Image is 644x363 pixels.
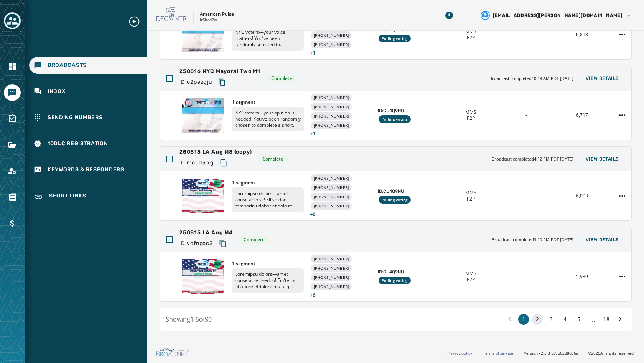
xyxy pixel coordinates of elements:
div: [PHONE_NUMBER] [311,41,352,48]
span: Showing 1 - 5 of 90 [166,315,212,323]
span: 250816 NYC Mayoral Two M1 [179,68,260,75]
span: 1 segment [232,99,304,105]
p: American Pulse [200,11,234,17]
div: [PHONE_NUMBER] [311,121,352,129]
span: Broadcast completed 4:12 PM PDT [DATE] [492,156,573,162]
a: Navigate to 10DLC Registration [29,135,147,152]
button: Copy text to clipboard [217,156,231,170]
span: ID: CU4Q9NU [378,188,440,194]
button: View Details [580,234,625,245]
div: [PHONE_NUMBER] [311,283,352,290]
button: Copy text to clipboard [216,237,230,250]
button: Expand sub nav menu [128,15,147,28]
div: [PHONE_NUMBER] [311,202,352,210]
a: Navigate to Broadcasts [29,57,147,74]
a: Navigate to Short Links [29,187,147,206]
span: ... [587,315,598,324]
button: 250816 NYC Mayoral Two M1 action menu [616,109,628,121]
span: MMS [465,109,476,115]
span: Complete [271,75,292,81]
div: [PHONE_NUMBER] [311,193,352,201]
div: Polling voting [379,277,411,284]
span: + 1 [310,131,372,137]
span: 1 segment [232,180,304,186]
span: MMS [465,190,476,196]
div: - [502,273,551,280]
span: ID: ydfnpoc3 [179,240,213,247]
a: Navigate to Inbox [29,83,147,100]
div: [PHONE_NUMBER] [311,112,352,120]
button: View Details [580,73,625,84]
img: Thumbnail [182,259,224,294]
button: 5 [573,314,584,325]
span: v2.5.8_cc9b62d8d36ac40d66e6ee4009d0e0f304571100 [539,350,582,356]
div: [PHONE_NUMBER] [311,184,352,191]
span: P2P [467,115,475,121]
a: Terms of service [483,350,513,356]
span: P2P [467,35,475,41]
span: 250815 LA Aug M8 (copy) [179,148,252,156]
span: Complete [262,156,283,162]
button: 4 [560,314,570,325]
div: [PHONE_NUMBER] [311,264,352,272]
span: ID: CU4Q9NU [378,108,440,114]
span: ID: moud3lxg [179,159,214,167]
a: Navigate to Sending Numbers [29,109,147,126]
button: 2 [532,314,543,325]
span: Broadcast completed 10:19 AM PDT [DATE] [489,75,573,82]
button: Toggle account select drawer [4,12,21,29]
div: Polling voting [379,35,411,42]
div: 6,003 [557,193,607,199]
div: Polling voting [379,115,411,123]
span: 10DLC Registration [48,140,108,148]
span: View Details [586,156,619,162]
span: Version [524,350,582,356]
img: Thumbnail [182,17,224,52]
span: View Details [586,75,619,81]
a: Navigate to Keywords & Responders [29,161,147,178]
span: 1 segment [232,260,304,267]
div: - [502,112,551,118]
p: NYC voters—your voice matters! You’ve been randomly selected to participate in a quick survey on ... [232,26,304,51]
a: Navigate to Account [4,162,21,179]
span: Sending Numbers [48,114,103,121]
div: - [502,31,551,38]
p: Loremipsu dolors—amet conse adipisc! Eli'se doei temporin utlabor et dolo m aliqu enimad mi ven q... [232,187,304,212]
button: 3 [546,314,557,325]
a: Navigate to Orders [4,189,21,206]
a: Navigate to Surveys [4,110,21,127]
span: View Details [586,237,619,243]
span: + 6 [310,211,372,217]
span: Keywords & Responders [48,166,124,174]
span: © 2025 All rights reserved. [588,350,635,356]
span: Broadcasts [48,61,87,69]
button: User settings [478,8,635,23]
span: + 1 [310,50,372,56]
span: Inbox [48,88,66,95]
button: 18 [601,314,612,325]
div: [PHONE_NUMBER] [311,174,352,182]
div: [PHONE_NUMBER] [311,103,352,111]
span: ID: CU4Q9NU [378,269,440,275]
div: - [502,193,551,199]
div: [PHONE_NUMBER] [311,31,352,39]
div: [PHONE_NUMBER] [311,273,352,281]
button: Copy text to clipboard [215,75,229,89]
a: Navigate to Billing [4,215,21,232]
button: 250815 LA Aug M4 action menu [616,270,628,283]
p: NYC voters—your opinion is needed! You’ve been randomly chosen to complete a short survey on the ... [232,107,304,131]
span: Complete [244,237,265,243]
a: Navigate to Messaging [4,84,21,101]
span: Broadcast completed 3:10 PM PDT [DATE] [492,237,573,243]
span: P2P [467,277,475,283]
button: Download Menu [442,8,456,22]
div: Polling voting [379,196,411,204]
button: 250816 NYC Mayoral Two M2 action menu [616,28,628,41]
p: Loremipsu dolors—amet conse ad elitseddo! Eiu'te inci utlabore etdolore ma aliq enim ad m venia q... [232,268,304,293]
span: P2P [467,196,475,202]
span: Short Links [49,192,86,201]
button: 1 [518,314,529,325]
a: Privacy policy [447,350,472,356]
img: Thumbnail [182,98,224,133]
div: 5,989 [557,273,607,280]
